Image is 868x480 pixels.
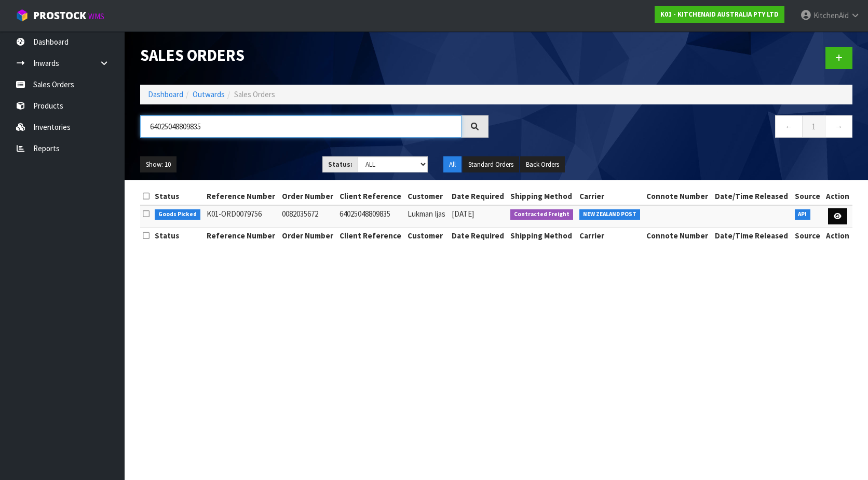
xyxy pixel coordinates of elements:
td: 0082035672 [279,205,337,228]
span: NEW ZEALAND POST [579,209,640,220]
a: 1 [802,115,825,138]
th: Date/Time Released [712,228,792,244]
th: Reference Number [204,188,279,205]
th: Order Number [279,228,337,244]
button: Standard Orders [463,156,519,173]
h1: Sales Orders [140,47,489,64]
th: Reference Number [204,228,279,244]
td: 64025048809835 [337,205,405,228]
nav: Page navigation [504,115,852,141]
th: Source [792,228,823,244]
span: Contracted Freight [510,209,573,220]
th: Status [152,188,204,205]
a: Outwards [193,89,225,99]
th: Client Reference [337,188,405,205]
th: Shipping Method [508,188,577,205]
th: Status [152,228,204,244]
th: Customer [405,228,449,244]
span: Goods Picked [155,209,200,220]
img: cube-alt.png [16,9,29,22]
small: WMS [88,11,104,21]
th: Client Reference [337,228,405,244]
th: Action [823,188,852,205]
a: Dashboard [148,89,183,99]
strong: K01 - KITCHENAID AUSTRALIA PTY LTD [660,10,779,19]
th: Action [823,228,852,244]
td: Lukman Ijas [405,205,449,228]
th: Date/Time Released [712,188,792,205]
button: All [443,156,462,173]
span: KitchenAid [813,10,849,20]
th: Source [792,188,823,205]
span: Sales Orders [234,89,275,99]
th: Carrier [577,188,644,205]
th: Connote Number [644,228,712,244]
th: Carrier [577,228,644,244]
span: ProStock [33,9,86,22]
input: Search sales orders [140,115,462,138]
td: K01-ORD0079756 [204,205,279,228]
th: Order Number [279,188,337,205]
strong: Status: [328,160,352,169]
th: Date Required [449,228,508,244]
th: Connote Number [644,188,712,205]
span: [DATE] [452,209,474,219]
a: ← [775,115,803,138]
button: Back Orders [520,156,565,173]
th: Customer [405,188,449,205]
th: Shipping Method [508,228,577,244]
a: → [825,115,852,138]
th: Date Required [449,188,508,205]
span: API [795,209,811,220]
button: Show: 10 [140,156,177,173]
